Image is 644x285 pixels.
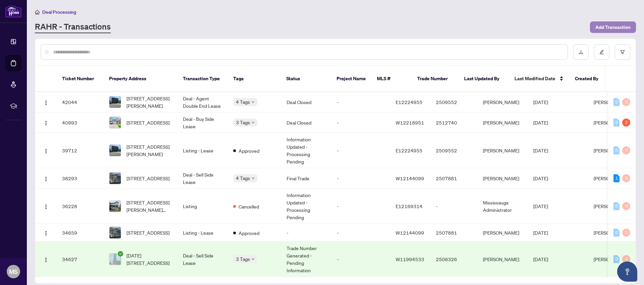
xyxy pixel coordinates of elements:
td: 34627 [57,242,104,277]
th: Last Modified Date [509,66,569,92]
td: Final Trade [281,168,332,189]
td: 38293 [57,168,104,189]
div: 0 [613,118,620,127]
span: Deal Processing [42,9,76,15]
span: 3 Tags [236,255,250,263]
span: [PERSON_NAME] [594,203,630,209]
td: Listing [178,189,228,224]
span: [DATE] [533,99,548,105]
span: download [579,50,583,54]
span: W12218951 [396,120,424,126]
th: MLS # [371,66,412,92]
td: - [332,92,390,112]
span: [PERSON_NAME] [594,147,630,153]
td: Information Updated - Processing Pending [281,189,332,224]
span: [STREET_ADDRESS][PERSON_NAME] [127,143,172,158]
span: E12169314 [396,203,423,209]
td: - [332,224,390,242]
td: [PERSON_NAME] [478,133,528,168]
button: Logo [41,145,51,156]
td: Deal Closed [281,112,332,133]
span: [STREET_ADDRESS] [127,119,169,126]
img: Logo [43,231,49,236]
td: Deal - Sell Side Lease [178,242,228,277]
img: thumbnail-img [109,200,121,212]
img: thumbnail-img [109,253,121,265]
td: Deal Closed [281,92,332,112]
span: [DATE] [533,256,548,262]
button: Logo [41,117,51,128]
td: Deal - Agent Double End Lease [178,92,228,112]
td: - [332,112,390,133]
button: Logo [41,97,51,107]
span: [DATE] [533,147,548,153]
span: E12224955 [396,147,423,153]
span: E12224955 [396,99,423,105]
div: 0 [622,255,630,263]
div: 0 [613,202,620,210]
div: 0 [613,98,620,106]
img: thumbnail-img [109,117,121,128]
span: W12144099 [396,230,424,236]
button: Add Transaction [590,21,636,33]
td: - [431,189,478,224]
td: [PERSON_NAME] [478,92,528,112]
img: thumbnail-img [109,173,121,184]
td: Listing - Lease [178,224,228,242]
span: Approved [239,229,259,237]
th: Project Name [331,66,371,92]
td: Information Updated - Processing Pending [281,133,332,168]
td: 2509552 [431,92,478,112]
td: - [332,168,390,189]
span: check-circle [118,251,123,256]
button: Open asap [617,262,637,282]
span: [PERSON_NAME] [594,230,630,236]
div: 0 [622,174,630,182]
div: 0 [613,146,620,154]
button: Logo [41,227,51,238]
td: Trade Number Generated - Pending Information [281,242,332,277]
span: [PERSON_NAME] [594,256,630,262]
span: 4 Tags [236,174,250,182]
div: 1 [613,174,620,182]
td: Deal - Sell Side Lease [178,168,228,189]
div: 0 [622,98,630,106]
span: W11994533 [396,256,424,262]
span: Add Transaction [595,22,631,33]
td: 36228 [57,189,104,224]
span: edit [599,50,604,54]
div: 0 [613,229,620,237]
td: 2507881 [431,168,478,189]
span: 3 Tags [236,118,250,126]
td: [PERSON_NAME] [478,112,528,133]
span: down [251,100,255,104]
th: Transaction Type [178,66,228,92]
img: Logo [43,204,49,209]
div: 0 [622,229,630,237]
button: download [573,44,589,60]
span: [STREET_ADDRESS] [127,175,169,182]
td: Mississauga Administrator [478,189,528,224]
span: [DATE][STREET_ADDRESS] [127,252,172,267]
span: [STREET_ADDRESS][PERSON_NAME][PERSON_NAME] [127,199,172,213]
td: - [332,189,390,224]
span: [STREET_ADDRESS][PERSON_NAME] [127,95,172,109]
span: [DATE] [533,230,548,236]
span: [DATE] [533,203,548,209]
td: 34659 [57,224,104,242]
td: Listing - Lease [178,133,228,168]
span: down [251,121,255,124]
th: Trade Number [412,66,459,92]
th: Created By [569,66,610,92]
span: down [251,177,255,180]
a: RAHR - Transactions [35,21,111,33]
span: Cancelled [239,203,259,210]
img: Logo [43,148,49,154]
th: Tags [228,66,281,92]
td: 2512740 [431,112,478,133]
span: MS [9,267,18,276]
span: filter [620,50,625,54]
span: 4 Tags [236,98,250,106]
img: Logo [43,257,49,263]
span: W12144099 [396,175,424,181]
